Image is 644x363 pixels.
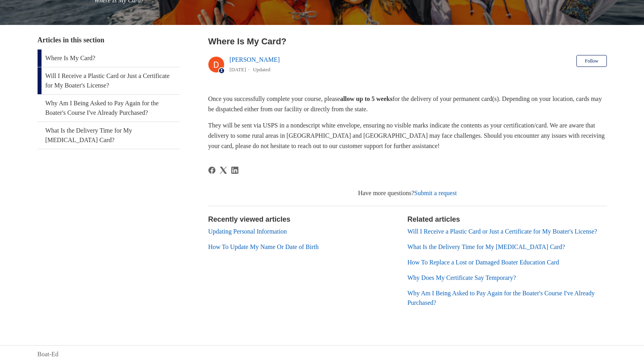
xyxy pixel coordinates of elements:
a: [PERSON_NAME] [230,56,280,63]
strong: allow up to 5 weeks [340,95,392,102]
span: Articles in this section [38,36,104,44]
p: They will be sent via USPS in a nondescript white envelope, ensuring no visible marks indicate th... [208,120,607,151]
a: How To Replace a Lost or Damaged Boater Education Card [408,259,559,266]
a: Why Am I Being Asked to Pay Again for the Boater's Course I've Already Purchased? [38,95,180,122]
p: Once you successfully complete your course, please for the delivery of your permanent card(s). De... [208,94,607,114]
li: Updated [253,67,270,72]
a: Will I Receive a Plastic Card or Just a Certificate for My Boater's License? [38,67,180,94]
a: X Corp [220,167,227,174]
svg: Share this page on Facebook [208,167,215,174]
a: Boat-Ed [38,350,59,359]
h2: Where Is My Card? [208,35,607,48]
a: Will I Receive a Plastic Card or Just a Certificate for My Boater's License? [408,228,597,235]
svg: Share this page on X Corp [220,167,227,174]
a: Where Is My Card? [38,49,180,67]
a: How To Update My Name Or Date of Birth [208,243,319,250]
a: What Is the Delivery Time for My [MEDICAL_DATA] Card? [408,243,565,250]
div: Have more questions? [208,188,607,198]
a: Updating Personal Information [208,228,287,235]
svg: Share this page on LinkedIn [231,167,238,174]
a: Facebook [208,167,215,174]
a: Why Does My Certificate Say Temporary? [408,274,516,281]
button: Follow Article [576,55,606,67]
h2: Related articles [408,214,607,225]
h2: Recently viewed articles [208,214,400,225]
a: Submit a request [414,190,457,196]
a: LinkedIn [231,167,238,174]
a: What Is the Delivery Time for My [MEDICAL_DATA] Card? [38,122,180,149]
time: 04/15/2024, 14:31 [230,67,246,72]
a: Why Am I Being Asked to Pay Again for the Boater's Course I've Already Purchased? [408,290,595,306]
